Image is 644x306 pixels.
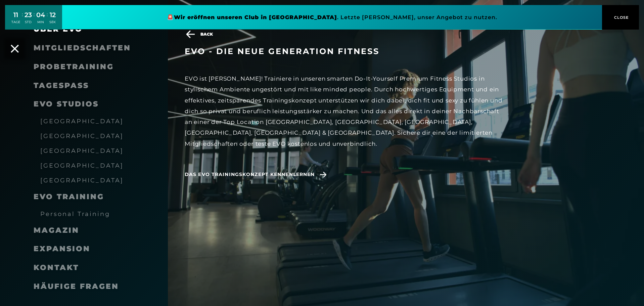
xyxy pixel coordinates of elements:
[49,20,56,25] div: SEK
[36,10,45,20] div: 04
[11,10,20,20] div: 11
[612,14,629,20] span: CLOSE
[25,10,32,20] div: 23
[25,20,32,25] div: STD
[602,5,639,30] button: CLOSE
[185,46,504,56] h3: EVO - die neue Generation Fitness
[34,11,35,29] div: :
[49,10,56,20] div: 12
[36,20,45,25] div: MIN
[22,11,23,29] div: :
[11,20,20,25] div: TAGE
[34,43,131,52] a: Mitgliedschaften
[47,11,48,29] div: :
